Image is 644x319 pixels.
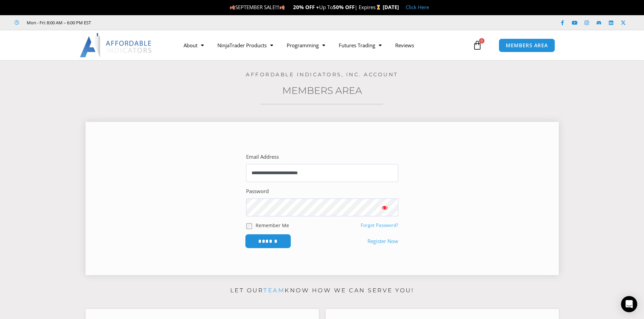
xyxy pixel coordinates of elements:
[177,37,471,53] nav: Menu
[367,237,398,246] a: Register Now
[499,38,555,52] a: MEMBERS AREA
[230,4,383,10] span: SEPTEMBER SALE!!! Up To | Expires
[376,5,381,10] img: ⌛
[293,4,319,10] strong: 20% OFF +
[211,37,280,53] a: NinjaTrader Products
[506,43,548,48] span: MEMBERS AREA
[177,37,211,53] a: About
[100,19,202,26] iframe: Customer reviews powered by Trustpilot
[80,33,152,57] img: LogoAI | Affordable Indicators – NinjaTrader
[280,5,285,10] img: 🍂
[333,4,355,10] strong: 50% OFF
[230,5,235,10] img: 🍂
[621,296,637,312] div: Open Intercom Messenger
[371,198,398,216] button: Show password
[332,37,388,53] a: Futures Trading
[280,37,332,53] a: Programming
[256,222,289,229] label: Remember Me
[361,222,398,228] a: Forgot Password?
[383,4,399,10] strong: [DATE]
[246,71,398,78] a: Affordable Indicators, Inc. Account
[263,287,285,294] a: team
[388,37,421,53] a: Reviews
[246,187,269,196] label: Password
[282,85,362,96] a: Members Area
[86,285,559,296] p: Let our know how we can serve you!
[479,38,484,44] span: 0
[25,19,91,27] span: Mon - Fri: 8:00 AM – 6:00 PM EST
[246,152,279,162] label: Email Address
[406,4,429,10] a: Click Here
[462,35,492,55] a: 0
